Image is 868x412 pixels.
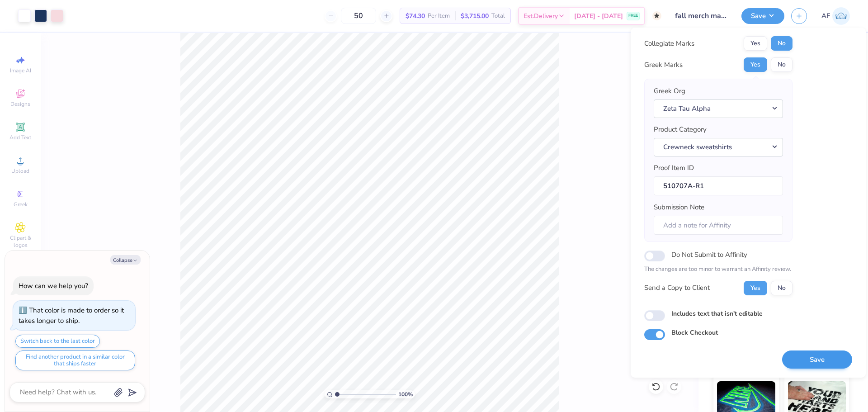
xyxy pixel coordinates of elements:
input: Add a note for Affinity [654,216,783,235]
span: Est. Delivery [524,11,558,21]
input: – – [341,8,376,24]
div: Send a Copy to Client [644,283,710,293]
button: No [771,57,793,72]
div: How can we help you? [19,281,88,290]
span: Greek [14,201,28,208]
label: Greek Org [654,86,685,96]
a: AF [821,7,850,25]
button: No [771,281,793,295]
button: Collapse [110,255,141,265]
span: Clipart & logos [5,234,36,249]
label: Block Checkout [671,328,718,337]
button: Yes [744,57,767,72]
button: Find another product in a similar color that ships faster [15,350,135,370]
label: Do Not Submit to Affinity [671,249,747,260]
span: Total [491,11,505,21]
span: Per Item [428,11,450,21]
button: Save [741,8,784,24]
label: Proof Item ID [654,163,694,173]
button: Switch back to the last color [15,335,100,348]
button: Yes [744,281,767,295]
span: Image AI [10,67,31,74]
span: $74.30 [406,11,425,21]
span: 100 % [398,390,413,398]
div: Greek Marks [644,60,683,70]
span: AF [821,11,830,21]
div: That color is made to order so it takes longer to ship. [19,306,124,325]
button: No [771,36,793,51]
div: Collegiate Marks [644,38,694,49]
span: Add Text [9,134,31,141]
p: The changes are too minor to warrant an Affinity review. [644,265,793,274]
button: Crewneck sweatshirts [654,138,783,156]
input: Untitled Design [668,7,735,25]
span: Designs [10,100,30,108]
span: $3,715.00 [461,11,489,21]
span: FREE [628,13,638,19]
span: [DATE] - [DATE] [574,11,623,21]
img: Ana Francesca Bustamante [832,7,850,25]
label: Product Category [654,124,707,135]
button: Yes [744,36,767,51]
label: Includes text that isn't editable [671,309,763,318]
label: Submission Note [654,202,704,213]
span: Upload [11,167,29,175]
button: Save [782,350,852,369]
button: Zeta Tau Alpha [654,99,783,118]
